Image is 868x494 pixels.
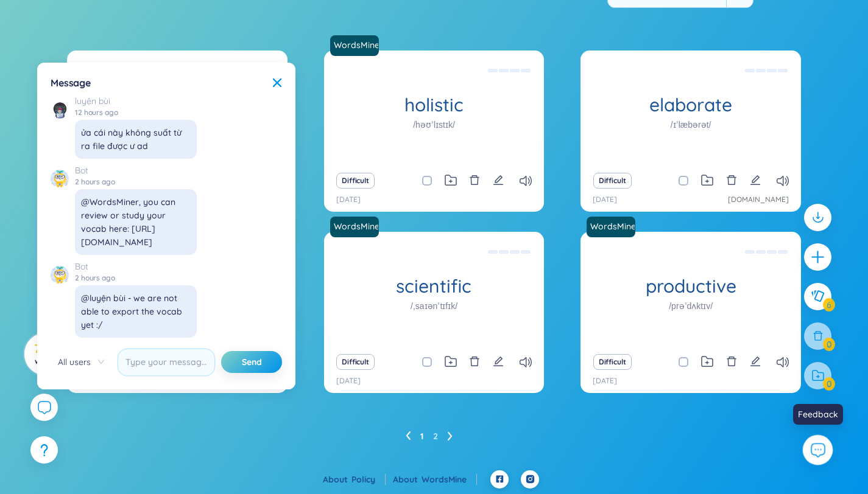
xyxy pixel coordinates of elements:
button: Difficult [593,173,632,189]
a: luyện bùi [75,94,197,108]
span: delete [469,356,480,367]
div: @luyện bùi - we are not able to export the vocab yet :/ [81,291,191,332]
h1: /həʊˈlɪstɪk/ [413,118,455,131]
a: WordsMine [422,474,477,485]
a: WordsMine [330,35,384,56]
span: edit [493,356,504,367]
li: Next Page [448,426,453,446]
button: Difficult [336,354,375,370]
span: All users [58,353,104,371]
a: 2 [433,427,438,445]
div: 12 hours ago [75,108,197,117]
a: [DOMAIN_NAME] [728,194,789,206]
span: edit [750,356,761,367]
li: 2 [433,426,438,446]
div: About [393,473,477,486]
button: edit [493,353,504,370]
h1: scientific [324,276,545,297]
h3: 7 [32,344,59,366]
div: ửa cái này không suất từ ra file được ư ad [81,126,191,153]
span: plus [810,249,825,265]
a: WordsMine [587,217,640,237]
button: delete [469,172,480,189]
button: Send [221,351,282,373]
a: Bot [75,260,197,273]
a: WordsMine [329,220,380,232]
li: 1 [420,426,423,446]
h1: holistic [324,94,545,116]
a: Policy [351,474,386,485]
div: @WordsMiner, you can review or study your vocab here: [URL][DOMAIN_NAME] [81,195,191,249]
span: Message [51,76,91,89]
a: WordsMine [329,39,380,51]
p: [DATE] [593,194,617,206]
h1: /prəˈdʌktɪv/ [669,299,713,313]
input: Type your message here... [118,349,215,376]
div: About [323,473,386,486]
img: avatar [51,266,69,284]
a: avatar [51,94,69,119]
li: Previous Page [406,426,411,446]
a: 1 [420,427,423,445]
span: edit [750,175,761,186]
p: [DATE] [593,375,617,387]
p: [DATE] [336,194,361,206]
button: edit [750,172,761,189]
span: Send [242,356,262,368]
p: [DATE] [336,375,361,387]
div: 2 hours ago [75,273,197,283]
a: WordsMine [585,220,637,232]
img: avatar [51,100,69,119]
button: Difficult [336,173,375,189]
span: delete [726,175,737,186]
button: delete [469,353,480,370]
button: delete [726,353,737,370]
button: delete [726,172,737,189]
button: edit [493,172,504,189]
span: delete [726,356,737,367]
h1: productive [580,276,801,297]
div: Feedback [793,404,843,425]
a: WordsMine [330,217,384,237]
a: Bot [75,164,197,177]
span: delete [469,175,480,186]
div: 2 hours ago [75,177,197,187]
img: avatar [51,170,69,188]
button: edit [750,353,761,370]
a: avatar [51,164,69,188]
h1: elaborate [580,94,801,116]
h1: /ˌsaɪənˈtɪfɪk/ [411,299,457,313]
h1: /ɪˈlæbərət/ [671,118,711,131]
a: avatar [51,260,69,284]
button: Difficult [593,354,632,370]
span: edit [493,175,504,186]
